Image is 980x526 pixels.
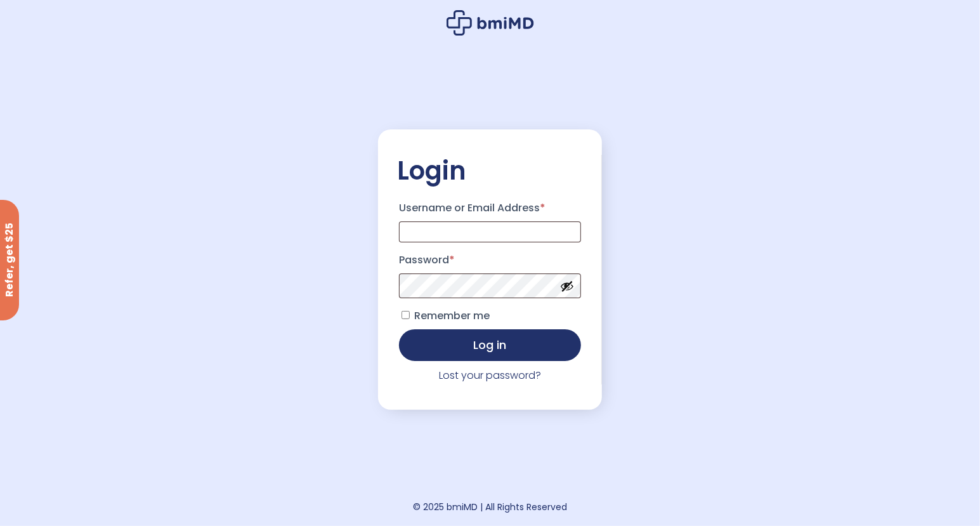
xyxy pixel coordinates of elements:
input: Remember me [402,311,410,319]
div: © 2025 bmiMD | All Rights Reserved [413,498,567,516]
a: Lost your password? [439,368,541,383]
label: Password [399,250,582,270]
button: Show password [560,279,574,293]
h2: Login [397,155,584,187]
label: Username or Email Address [399,198,582,218]
span: Remember me [414,308,490,323]
button: Log in [399,329,582,361]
